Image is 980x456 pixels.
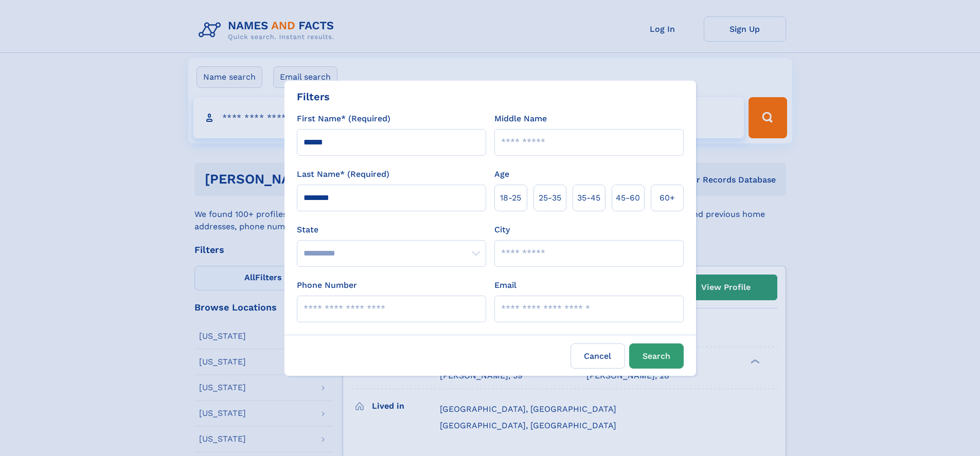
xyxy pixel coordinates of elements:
[297,89,330,104] div: Filters
[297,113,390,125] label: First Name* (Required)
[571,343,625,369] label: Cancel
[297,168,389,180] label: Last Name* (Required)
[660,192,675,204] span: 60+
[297,279,357,291] label: Phone Number
[616,192,640,204] span: 45‑60
[494,168,509,180] label: Age
[629,343,684,369] button: Search
[577,192,600,204] span: 35‑45
[539,192,561,204] span: 25‑35
[500,192,521,204] span: 18‑25
[494,113,547,125] label: Middle Name
[494,224,510,236] label: City
[494,279,516,291] label: Email
[297,224,486,236] label: State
